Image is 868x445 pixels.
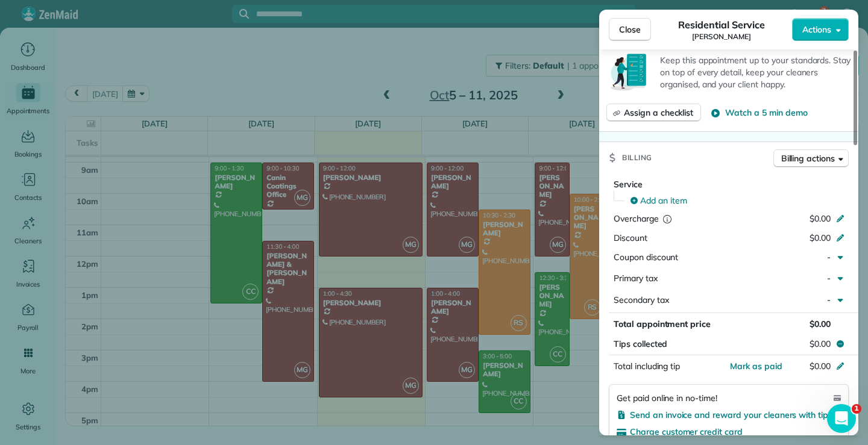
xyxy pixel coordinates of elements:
[614,179,643,190] span: Service
[711,107,807,119] button: Watch a 5 min demo
[609,18,651,41] button: Close
[622,152,652,164] span: Billing
[810,361,831,372] span: $0.00
[810,319,831,329] span: $0.00
[614,319,711,329] span: Total appointment price
[730,360,782,372] button: Mark as paid
[692,32,751,42] span: [PERSON_NAME]
[614,294,669,305] span: Secondary tax
[827,252,831,263] span: -
[802,23,831,36] span: Actions
[827,273,831,284] span: -
[640,194,687,207] span: Add an item
[614,252,678,263] span: Coupon discount
[614,338,667,350] span: Tips collected
[852,404,861,414] span: 1
[609,335,849,352] button: Tips collected$0.00
[606,104,701,122] button: Assign a checklist
[827,404,856,433] iframe: Intercom live chat
[810,213,831,224] span: $0.00
[614,232,647,243] span: Discount
[781,152,835,164] span: Billing actions
[630,426,743,437] span: Charge customer credit card
[725,107,807,119] span: Watch a 5 min demo
[660,54,851,90] p: Keep this appointment up to your standards. Stay on top of every detail, keep your cleaners organ...
[623,191,849,210] button: Add an item
[617,392,717,404] span: Get paid online in no-time!
[827,294,831,305] span: -
[619,23,641,36] span: Close
[624,107,693,119] span: Assign a checklist
[630,409,832,420] span: Send an invoice and reward your cleaners with tips
[730,361,782,372] span: Mark as paid
[678,17,764,32] span: Residential Service
[614,213,718,225] div: Overcharge
[614,361,680,372] span: Total including tip
[614,273,658,284] span: Primary tax
[810,338,831,350] span: $0.00
[810,232,831,243] span: $0.00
